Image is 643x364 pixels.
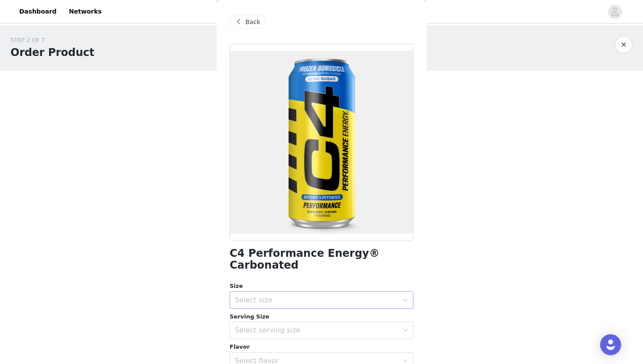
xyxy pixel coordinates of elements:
div: Flavor [230,343,413,351]
h1: Order Product [10,45,94,60]
div: Serving Size [230,312,413,321]
div: Open Intercom Messenger [600,334,621,355]
a: Dashboard [14,2,62,21]
div: STEP 2 OF 7 [10,36,94,45]
h1: C4 Performance Energy® Carbonated [230,248,413,271]
span: Back [245,17,260,27]
i: icon: down [403,328,408,334]
div: Select size [235,296,398,304]
i: icon: down [403,297,408,304]
a: Networks [63,2,107,21]
div: Size [230,282,413,290]
div: Select serving size [235,326,398,335]
div: avatar [611,5,619,19]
